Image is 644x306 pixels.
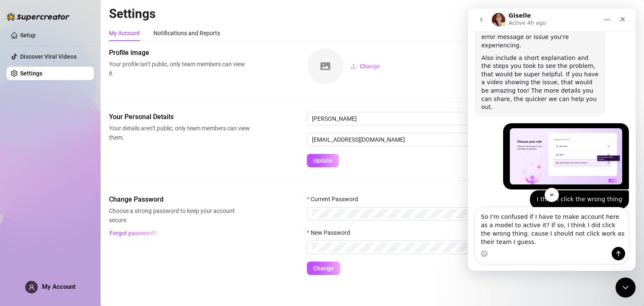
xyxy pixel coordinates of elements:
button: Change [307,262,340,275]
span: Your details aren’t public, only team members can view them. [109,124,250,142]
a: Setup [20,32,36,39]
a: Discover Viral Videos [20,53,77,60]
label: New Password [307,228,356,237]
span: Forgot password? [109,230,157,236]
span: Profile image [109,48,250,58]
button: Forgot password? [109,226,157,240]
span: Change [313,265,334,272]
img: logo-BBDzfeDw.svg [7,13,70,21]
a: Settings [20,70,42,77]
img: square-placeholder.png [307,48,343,84]
span: Your Personal Details [109,112,250,122]
input: New Password [312,243,616,252]
div: Notifications and Reports [153,29,220,38]
span: upload [351,63,356,69]
span: Your profile isn’t public, only team members can view it. [109,60,250,78]
label: Current Password [307,194,364,204]
div: My Account [109,29,140,38]
input: Enter name [307,112,636,125]
button: Change [344,60,387,73]
span: Change Password [109,194,250,205]
iframe: Intercom live chat [615,277,636,298]
iframe: Intercom live chat [468,8,636,271]
span: Change [360,63,380,70]
span: My Account [42,283,75,290]
button: Update [307,154,339,167]
span: Update [313,157,332,164]
h2: Settings [109,6,636,22]
span: user [29,284,35,290]
span: Choose a strong password to keep your account secure. [109,206,250,225]
input: Enter new email [307,133,636,146]
input: Current Password [312,209,616,218]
